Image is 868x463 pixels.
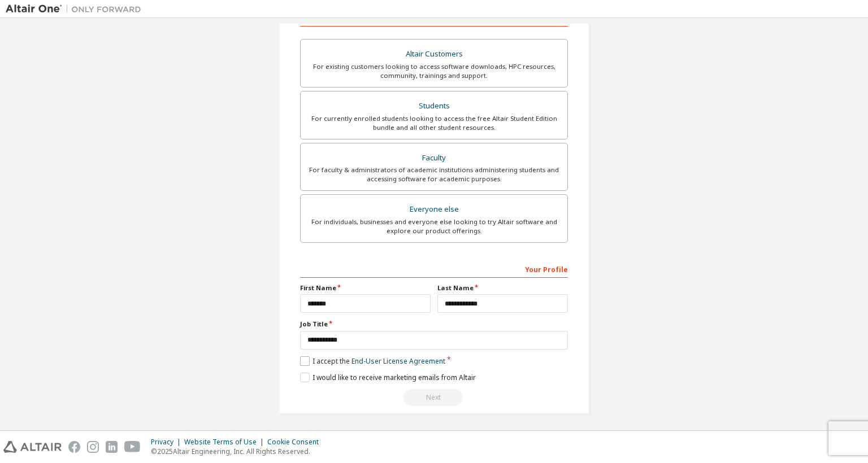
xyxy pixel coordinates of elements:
label: Last Name [437,283,568,292]
div: For existing customers looking to access software downloads, HPC resources, community, trainings ... [307,62,561,80]
img: instagram.svg [87,441,99,453]
img: facebook.svg [68,441,80,453]
div: Faculty [307,150,561,166]
p: © 2025 Altair Engineering, Inc. All Rights Reserved. [151,447,325,456]
div: Cookie Consent [267,438,325,447]
div: Students [307,98,561,114]
img: linkedin.svg [106,441,118,453]
div: Email already exists [300,389,568,406]
div: Everyone else [307,202,561,217]
label: I would like to receive marketing emails from Altair [300,373,476,382]
div: For individuals, businesses and everyone else looking to try Altair software and explore our prod... [307,217,561,235]
img: Altair One [6,3,147,15]
div: For currently enrolled students looking to access the free Altair Student Edition bundle and all ... [307,114,561,132]
img: altair_logo.svg [3,441,62,453]
div: Website Terms of Use [184,438,267,447]
label: I accept the [300,356,445,366]
label: Job Title [300,320,568,329]
div: For faculty & administrators of academic institutions administering students and accessing softwa... [307,165,561,184]
div: Privacy [151,438,184,447]
img: youtube.svg [124,441,141,453]
a: End-User License Agreement [351,356,445,366]
div: Your Profile [300,260,568,278]
div: Altair Customers [307,46,561,62]
label: First Name [300,283,431,292]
